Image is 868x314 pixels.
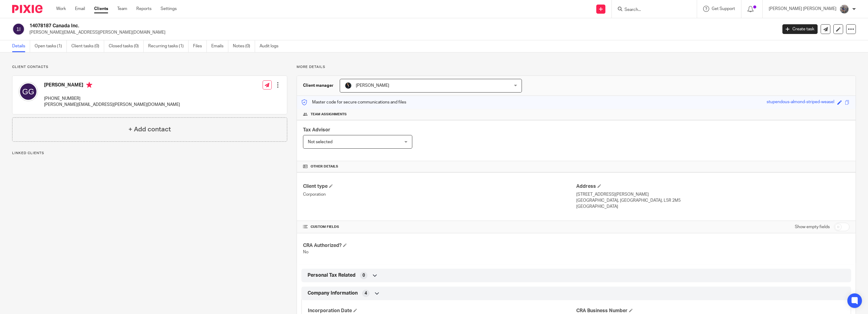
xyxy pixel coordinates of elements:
p: Linked clients [12,151,287,156]
p: [PERSON_NAME] [PERSON_NAME] [769,6,836,12]
h2: 14078187 Canada Inc. [29,23,625,29]
a: Details [12,40,30,52]
h4: CRA Authorized? [303,242,576,249]
a: Notes (0) [233,40,255,52]
span: Tax Advisor [303,127,330,132]
a: Client tasks (0) [71,40,104,52]
span: Team assignments [311,112,347,117]
img: HardeepM.png [345,82,352,89]
p: Corporation [303,191,576,198]
span: Not selected [308,140,332,144]
h4: [PERSON_NAME] [44,82,180,89]
h4: Client type [303,183,576,190]
a: Work [56,6,66,12]
p: [GEOGRAPHIC_DATA] [576,204,849,210]
h3: Client manager [303,83,334,89]
span: Get Support [712,7,735,11]
a: Files [193,40,207,52]
a: Create task [782,24,818,34]
h4: CRA Business Number [576,308,845,314]
img: svg%3E [12,23,25,35]
img: Pixie [12,5,43,13]
span: Personal Tax Related [308,272,356,279]
p: [PERSON_NAME][EMAIL_ADDRESS][PERSON_NAME][DOMAIN_NAME] [29,29,773,35]
i: Primary [86,82,92,88]
a: Emails [211,40,228,52]
h4: Address [576,183,849,190]
label: Show empty fields [795,224,830,230]
span: 4 [365,290,367,296]
span: Company Information [308,290,358,296]
img: 20160912_191538.jpg [839,4,849,14]
input: Search [624,7,679,13]
p: [PERSON_NAME][EMAIL_ADDRESS][PERSON_NAME][DOMAIN_NAME] [44,102,180,108]
p: Client contacts [12,65,287,69]
a: Audit logs [260,40,283,52]
a: Reports [136,6,151,12]
a: Open tasks (1) [35,40,67,52]
span: [PERSON_NAME] [356,83,389,88]
p: More details [297,65,856,69]
h4: + Add contact [128,125,171,134]
span: 0 [363,272,365,279]
p: [PHONE_NUMBER] [44,96,180,102]
p: [GEOGRAPHIC_DATA], [GEOGRAPHIC_DATA], L5R 2M5 [576,198,849,204]
span: No [303,250,308,254]
div: stupendous-almond-striped-weasel [767,99,834,106]
span: Other details [311,164,338,169]
h4: CUSTOM FIELDS [303,225,576,229]
a: Settings [161,6,177,12]
a: Email [75,6,85,12]
a: Closed tasks (0) [109,40,144,52]
h4: Incorporation Date [308,308,576,314]
p: Master code for secure communications and files [301,99,406,105]
a: Clients [94,6,108,12]
img: svg%3E [19,82,38,101]
a: Recurring tasks (1) [148,40,189,52]
a: Team [117,6,127,12]
p: [STREET_ADDRESS][PERSON_NAME] [576,191,849,198]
